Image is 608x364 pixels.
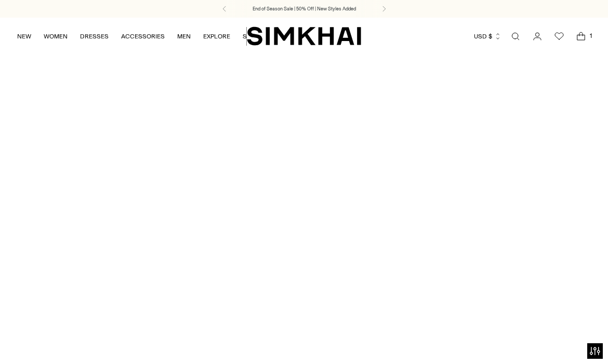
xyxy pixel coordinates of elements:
a: SALE [243,25,258,48]
a: NEW [17,25,31,48]
a: Open search modal [505,26,526,47]
a: SIMKHAI [247,26,361,46]
a: EXPLORE [203,25,230,48]
a: WOMEN [44,25,68,48]
span: 1 [586,31,596,41]
a: Go to the account page [527,26,548,47]
a: DRESSES [80,25,109,48]
a: MEN [177,25,191,48]
a: Wishlist [549,26,570,47]
button: USD $ [474,25,501,48]
a: ACCESSORIES [121,25,165,48]
a: Open cart modal [571,26,591,47]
